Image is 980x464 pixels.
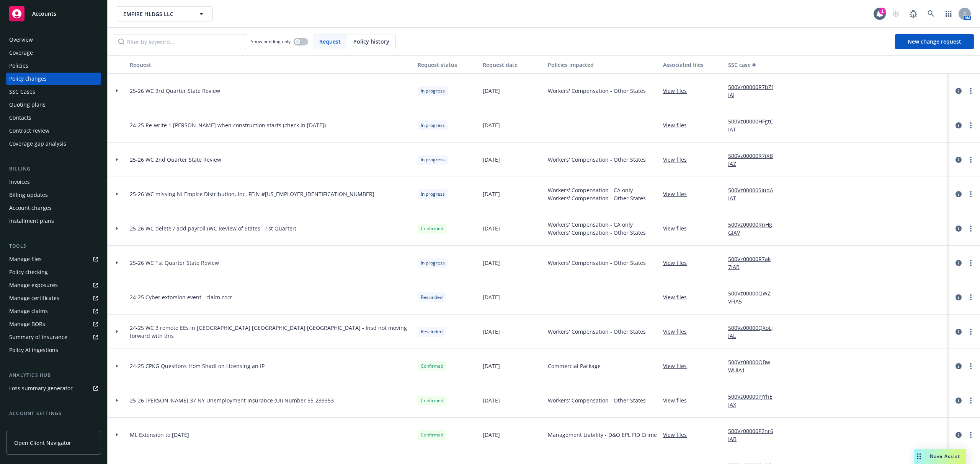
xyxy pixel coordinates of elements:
a: View files [663,121,693,129]
a: circleInformation [954,362,963,371]
a: more [966,327,975,336]
a: View files [663,293,693,301]
div: Associated files [663,61,722,69]
span: Workers' Compensation - CA only [548,221,646,229]
span: ML Extension to [DATE] [130,431,189,439]
span: [DATE] [483,87,500,95]
a: circleInformation [954,327,963,336]
a: Account charges [6,202,101,214]
span: Rescinded [421,294,443,301]
span: Confirmed [421,225,443,232]
button: Request [127,55,415,74]
div: Contacts [9,112,31,124]
a: Policy changes [6,73,101,85]
a: more [966,155,975,164]
a: SSC Cases [6,86,101,98]
div: Account charges [9,202,52,214]
span: [DATE] [483,190,500,198]
div: Manage exposures [9,279,58,291]
span: In progress [421,191,445,198]
a: 500Vz00000PJYhEIAX [728,393,779,409]
div: SSC case # [728,61,779,69]
div: Request status [418,61,477,69]
a: Coverage [6,47,101,59]
span: New change request [908,38,961,45]
div: Toggle Row Expanded [108,280,127,315]
div: Account settings [6,410,101,417]
a: Search [923,6,939,21]
div: Toggle Row Expanded [108,315,127,349]
a: Policies [6,60,101,72]
span: Open Client Navigator [14,439,71,447]
a: View files [663,190,693,198]
div: Request [130,61,412,69]
div: Toggle Row Expanded [108,74,127,108]
span: 25-26 WC 3rd Quarter State Review [130,87,220,95]
a: circleInformation [954,86,963,96]
a: Manage files [6,253,101,265]
button: Nova Assist [914,449,966,464]
div: 1 [879,8,886,15]
span: [DATE] [483,224,500,232]
span: Management Liability - D&O EPL FID Crime [548,431,657,439]
a: circleInformation [954,121,963,130]
span: Workers' Compensation - Other States [548,156,646,164]
span: In progress [421,122,445,129]
a: View files [663,224,693,232]
div: Toggle Row Expanded [108,383,127,418]
span: 25-26 [PERSON_NAME] 37 NY Unemployment Insurance (UI) Number 55-239353 [130,396,334,404]
a: 500Vz00000R7bZfIAJ [728,83,779,99]
a: Report a Bug [906,6,921,21]
span: 24-25 Cyber extorsion event - claim corr [130,293,232,301]
a: 500Vz00000P2nr6IAB [728,427,779,443]
span: Commercial Package [548,362,601,370]
span: [DATE] [483,259,500,267]
a: circleInformation [954,224,963,233]
div: Policy changes [9,73,47,85]
div: Billing updates [9,189,48,201]
span: 24-25 CPKG Questions from Shadi on Licensing an IP [130,362,265,370]
a: more [966,190,975,199]
span: In progress [421,88,445,94]
div: Loss summary generator [9,382,73,394]
div: Manage files [9,253,42,265]
span: 25-26 WC 2nd Quarter State Review [130,156,221,164]
a: Invoices [6,176,101,188]
div: Manage BORs [9,318,45,330]
a: Manage exposures [6,279,101,291]
a: New change request [895,34,974,49]
a: Quoting plans [6,99,101,111]
a: more [966,121,975,130]
span: [DATE] [483,362,500,370]
a: more [966,430,975,440]
button: Associated files [660,55,725,74]
div: Billing [6,165,101,173]
span: Workers' Compensation - Other States [548,194,646,202]
span: Show pending only [251,38,291,45]
button: Request status [415,55,480,74]
a: 500Vz00000SIudAIAT [728,186,779,202]
div: Request date [483,61,542,69]
div: Quoting plans [9,99,46,111]
span: Nova Assist [930,453,960,459]
span: Workers' Compensation - Other States [548,229,646,237]
div: Invoices [9,176,30,188]
div: Toggle Row Expanded [108,211,127,246]
span: In progress [421,156,445,163]
a: View files [663,328,693,336]
div: Toggle Row Expanded [108,349,127,383]
div: Manage claims [9,305,48,317]
a: 500Vz00000QXoLjIAL [728,324,779,340]
a: circleInformation [954,396,963,405]
a: Switch app [941,6,956,21]
a: circleInformation [954,293,963,302]
span: Workers' Compensation - Other States [548,328,646,336]
span: 25-26 WC delete / add payroll (WC Review of States - 1st Quarter) [130,224,296,232]
button: Policies impacted [545,55,660,74]
a: Contacts [6,112,101,124]
a: 500Vz00000R7ak7IAB [728,255,779,271]
a: View files [663,396,693,404]
span: [DATE] [483,431,500,439]
div: Toggle Row Expanded [108,418,127,452]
